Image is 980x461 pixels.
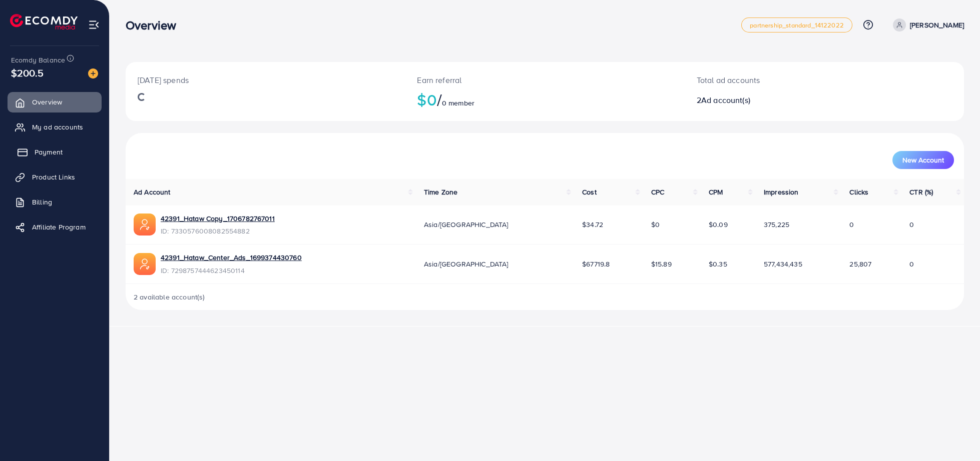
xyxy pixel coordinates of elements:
span: $15.89 [651,259,672,269]
span: 0 [909,219,914,229]
h2: 2 [697,95,882,105]
span: New Account [902,156,944,163]
span: Product Links [32,172,75,182]
span: Asia/[GEOGRAPHIC_DATA] [424,259,509,269]
span: Clicks [849,187,868,197]
a: partnership_standard_14122022 [741,17,852,32]
span: CTR (%) [909,187,933,197]
a: My ad accounts [8,117,102,137]
span: 0 member [442,98,474,108]
a: 42391_Hataw_Center_Ads_1699374430760 [161,252,302,262]
span: Ad Account [134,187,171,197]
span: ID: 7330576008082554882 [161,226,275,236]
p: Total ad accounts [697,74,882,86]
p: [PERSON_NAME] [910,19,964,31]
span: partnership_standard_14122022 [750,22,844,28]
span: 375,225 [764,219,789,229]
span: Ad account(s) [701,94,750,105]
span: Overview [32,97,62,107]
a: Payment [8,142,102,162]
img: ic-ads-acc.e4c84228.svg [134,253,156,275]
h2: $0 [417,90,672,109]
p: Earn referral [417,74,672,86]
span: CPC [651,187,664,197]
span: 0 [849,219,854,229]
span: / [437,88,442,111]
span: Affiliate Program [32,222,86,232]
a: Overview [8,92,102,112]
img: image [88,68,98,78]
span: Impression [764,187,799,197]
span: $0 [651,219,660,229]
a: Affiliate Program [8,217,102,237]
p: [DATE] spends [138,74,393,86]
span: Ecomdy Balance [11,55,65,65]
span: Time Zone [424,187,457,197]
a: Billing [8,192,102,212]
span: Payment [35,147,63,157]
a: Product Links [8,167,102,187]
span: Billing [32,197,52,207]
span: $0.09 [709,219,728,229]
span: 25,807 [849,259,871,269]
img: menu [88,19,100,30]
a: [PERSON_NAME] [889,18,964,31]
span: 577,434,435 [764,259,802,269]
h3: Overview [126,18,184,32]
span: 0 [909,259,914,269]
span: My ad accounts [32,122,83,132]
span: $200.5 [11,65,44,80]
span: Asia/[GEOGRAPHIC_DATA] [424,219,509,229]
a: 42391_Hataw Copy_1706782767011 [161,213,275,223]
img: logo [10,14,78,29]
img: ic-ads-acc.e4c84228.svg [134,213,156,235]
span: $34.72 [582,219,603,229]
span: Cost [582,187,597,197]
span: $0.35 [709,259,727,269]
span: CPM [709,187,723,197]
button: New Account [892,151,954,169]
span: ID: 7298757444623450114 [161,265,302,275]
span: 2 available account(s) [134,292,205,302]
span: $67719.8 [582,259,610,269]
